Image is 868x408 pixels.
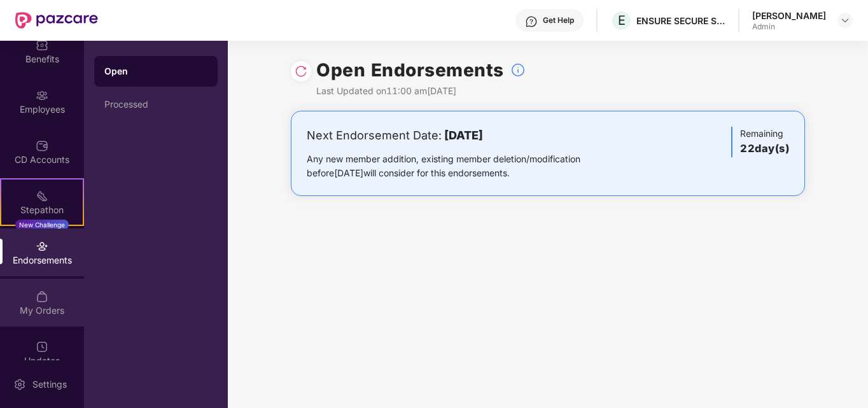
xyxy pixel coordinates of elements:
[36,341,48,353] img: svg+xml;base64,PHN2ZyBpZD0iVXBkYXRlZCIgeG1sbnM9Imh0dHA6Ly93d3cudzMub3JnLzIwMDAvc3ZnIiB3aWR0aD0iMj...
[295,65,307,78] img: svg+xml;base64,PHN2ZyBpZD0iUmVsb2FkLTMyeDMyIiB4bWxucz0iaHR0cDovL3d3dy53My5vcmcvMjAwMC9zdmciIHdpZH...
[740,141,789,157] h3: 22 day(s)
[444,129,483,142] b: [DATE]
[15,220,69,230] div: New Challenge
[36,190,48,202] img: svg+xml;base64,PHN2ZyB4bWxucz0iaHR0cDovL3d3dy53My5vcmcvMjAwMC9zdmciIHdpZHRoPSIyMSIgaGVpZ2h0PSIyMC...
[510,62,526,78] img: svg+xml;base64,PHN2ZyBpZD0iSW5mb18tXzMyeDMyIiBkYXRhLW5hbWU9IkluZm8gLSAzMngzMiIgeG1sbnM9Imh0dHA6Ly...
[618,13,626,28] span: E
[543,15,574,25] div: Get Help
[752,10,826,22] div: [PERSON_NAME]
[104,65,207,78] div: Open
[36,240,48,253] img: svg+xml;base64,PHN2ZyBpZD0iRW5kb3JzZW1lbnRzIiB4bWxucz0iaHR0cDovL3d3dy53My5vcmcvMjAwMC9zdmciIHdpZH...
[752,22,826,32] div: Admin
[104,99,207,109] div: Processed
[1,204,83,216] div: Stepathon
[36,290,48,303] img: svg+xml;base64,PHN2ZyBpZD0iTXlfT3JkZXJzIiBkYXRhLW5hbWU9Ik15IE9yZGVycyIgeG1sbnM9Imh0dHA6Ly93d3cudz...
[307,152,620,180] div: Any new member addition, existing member deletion/modification before [DATE] will consider for th...
[36,39,48,52] img: svg+xml;base64,PHN2ZyBpZD0iQmVuZWZpdHMiIHhtbG5zPSJodHRwOi8vd3d3LnczLm9yZy8yMDAwL3N2ZyIgd2lkdGg9Ij...
[36,89,48,102] img: svg+xml;base64,PHN2ZyBpZD0iRW1wbG95ZWVzIiB4bWxucz0iaHR0cDovL3d3dy53My5vcmcvMjAwMC9zdmciIHdpZHRoPS...
[15,12,98,29] img: New Pazcare Logo
[13,378,26,391] img: svg+xml;base64,PHN2ZyBpZD0iU2V0dGluZy0yMHgyMCIgeG1sbnM9Imh0dHA6Ly93d3cudzMub3JnLzIwMDAvc3ZnIiB3aW...
[636,15,725,27] div: ENSURE SECURE SERVICES PRIVATE LIMITED
[840,15,850,25] img: svg+xml;base64,PHN2ZyBpZD0iRHJvcGRvd24tMzJ4MzIiIHhtbG5zPSJodHRwOi8vd3d3LnczLm9yZy8yMDAwL3N2ZyIgd2...
[316,56,504,84] h1: Open Endorsements
[525,15,538,28] img: svg+xml;base64,PHN2ZyBpZD0iSGVscC0zMngzMiIgeG1sbnM9Imh0dHA6Ly93d3cudzMub3JnLzIwMDAvc3ZnIiB3aWR0aD...
[29,378,71,391] div: Settings
[307,127,620,144] div: Next Endorsement Date:
[316,84,526,98] div: Last Updated on 11:00 am[DATE]
[36,139,48,152] img: svg+xml;base64,PHN2ZyBpZD0iQ0RfQWNjb3VudHMiIGRhdGEtbmFtZT0iQ0QgQWNjb3VudHMiIHhtbG5zPSJodHRwOi8vd3...
[731,127,789,157] div: Remaining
